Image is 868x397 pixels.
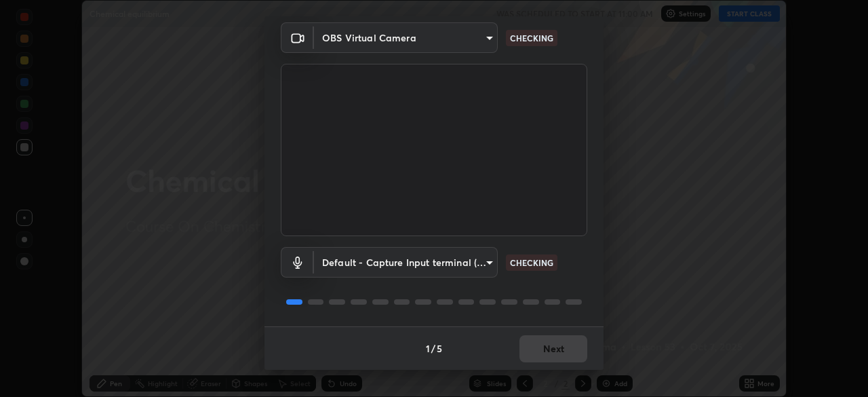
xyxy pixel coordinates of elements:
[510,257,553,269] p: CHECKING
[426,341,430,356] h4: 1
[314,22,498,53] div: OBS Virtual Camera
[510,32,553,44] p: CHECKING
[314,247,498,278] div: OBS Virtual Camera
[437,341,442,356] h4: 5
[431,341,435,356] h4: /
